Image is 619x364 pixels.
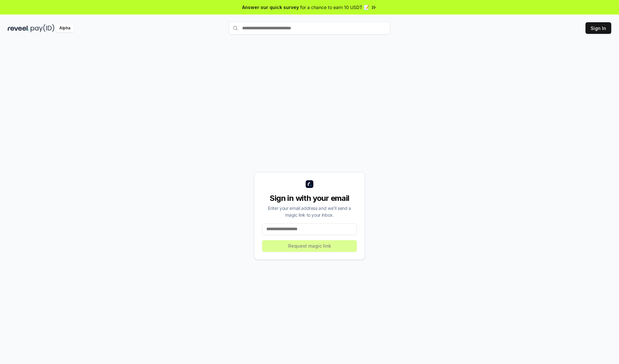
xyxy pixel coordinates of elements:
button: Sign In [585,22,611,34]
div: Enter your email address and we’ll send a magic link to your inbox. [262,205,357,218]
img: logo_small [306,180,313,188]
span: Answer our quick survey [242,4,299,11]
div: Alpha [56,24,74,32]
span: for a chance to earn 10 USDT 📝 [300,4,369,11]
div: Sign in with your email [262,193,357,203]
img: pay_id [31,24,54,32]
img: reveel_dark [8,24,29,32]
